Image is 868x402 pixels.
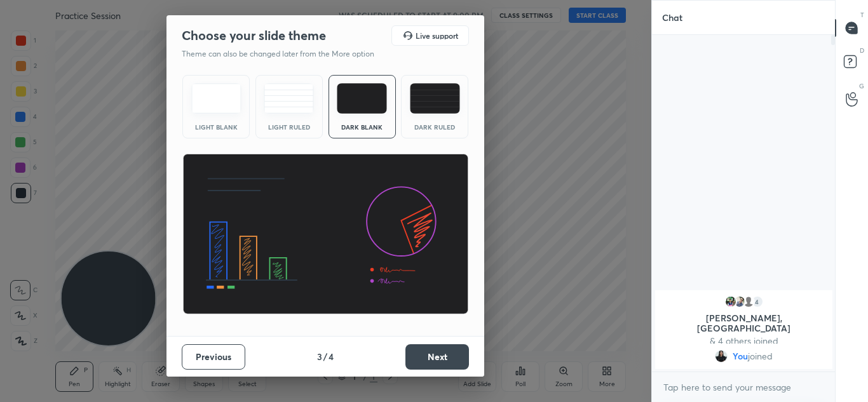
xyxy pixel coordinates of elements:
img: darkRuledTheme.de295e13.svg [410,83,460,114]
h4: 4 [329,350,334,363]
span: joined [748,351,773,361]
img: darkTheme.f0cc69e5.svg [337,83,387,114]
img: lightTheme.e5ed3b09.svg [191,83,241,114]
img: darkThemeBanner.d06ce4a2.svg [182,154,469,315]
p: T [860,10,864,20]
h4: / [323,350,327,363]
h4: 3 [317,350,322,363]
span: You [733,351,748,361]
h5: Live support [416,32,458,39]
div: Light Ruled [264,124,315,130]
img: ACg8ocL740IfmK-S5N9p6nQjrPGc9d8Czf6xLASluAyof_z-VEw=s96-c [733,295,745,308]
div: Light Blank [191,124,241,130]
button: Previous [182,344,245,370]
img: d927893aa13d4806b6c3f72c76ecc280.jpg [715,350,728,363]
p: & 4 others joined [663,336,825,346]
p: D [860,46,864,55]
button: Next [405,344,469,370]
img: default.png [742,295,754,308]
p: G [859,81,864,91]
p: Theme can also be changed later from the More option [182,48,388,60]
p: [PERSON_NAME], [GEOGRAPHIC_DATA] [663,313,825,333]
img: lightRuledTheme.5fabf969.svg [264,83,314,114]
div: 4 [750,295,763,308]
p: Chat [652,1,693,34]
div: grid [652,288,836,372]
h2: Choose your slide theme [182,27,326,44]
div: Dark Ruled [409,124,460,130]
img: e2a09ef261bd451ba5ea84c67a57291d.jpg [724,295,736,308]
div: Dark Blank [337,124,388,130]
